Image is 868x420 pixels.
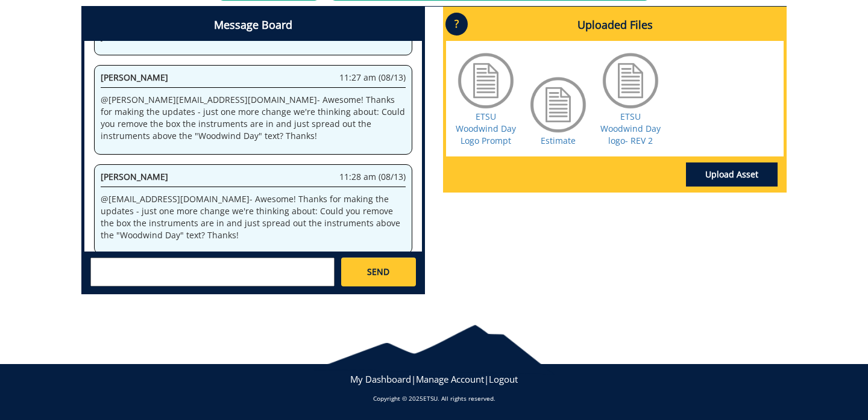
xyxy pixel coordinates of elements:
h4: Message Board [84,10,422,41]
a: ETSU Woodwind Day logo- REV 2 [600,111,661,146]
p: @ [PERSON_NAME][EMAIL_ADDRESS][DOMAIN_NAME] - Awesome! Thanks for making the updates - just one m... [101,94,406,142]
span: 11:27 am (08/13) [339,72,406,84]
a: Upload Asset [686,162,778,187]
h4: Uploaded Files [446,10,784,41]
a: ETSU Woodwind Day Logo Prompt [456,111,516,146]
span: [PERSON_NAME] [101,171,168,182]
a: Estimate [541,135,576,146]
a: SEND [341,258,416,286]
span: 11:28 am (08/13) [339,171,406,183]
a: Manage Account [416,373,484,385]
a: Logout [489,373,518,385]
a: My Dashboard [350,373,411,385]
span: [PERSON_NAME] [101,72,168,83]
p: @ [EMAIL_ADDRESS][DOMAIN_NAME] - Awesome! Thanks for making the updates - just one more change we... [101,193,406,241]
p: ? [445,13,468,36]
span: SEND [367,266,389,278]
a: ETSU [423,394,438,403]
textarea: messageToSend [90,258,335,286]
